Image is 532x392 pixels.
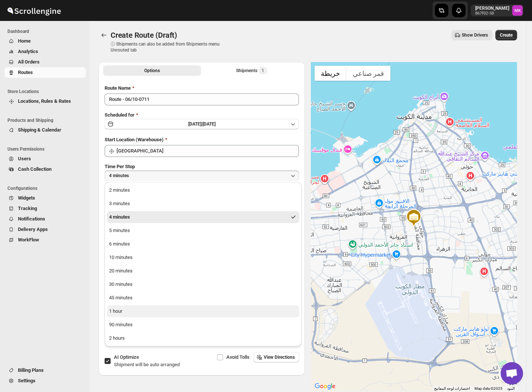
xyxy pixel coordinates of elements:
button: 3 minutes [107,198,299,210]
span: Analytics [18,49,38,54]
div: 5 minutes [109,227,130,234]
span: Shipment will be auto arranged [114,362,180,367]
span: Notifications [18,216,45,222]
button: Routes [99,30,109,40]
input: Search location [117,145,299,157]
div: 4 minutes [109,213,130,221]
div: 2 minutes [109,186,130,194]
button: Selected Shipments [202,65,300,76]
span: Scheduled for [105,112,134,118]
button: Delivery Apps [4,224,86,235]
button: 4 minutes [107,211,299,223]
span: Shipping & Calendar [18,127,61,133]
button: Routes [4,67,86,78]
span: Time Per Stop [105,164,135,169]
button: [DATE]|[DATE] [105,119,299,129]
span: [DATE] [202,121,216,127]
button: Billing Plans [4,365,86,376]
div: دردشة مفتوحة [501,362,523,385]
button: 2 minutes [107,184,299,196]
span: AI Optimize [114,354,139,360]
button: 2 hours [107,332,299,344]
span: Map data ©2025 [474,386,502,391]
button: Home [4,36,86,46]
span: Delivery Apps [18,226,48,232]
img: ScrollEngine [6,1,62,20]
span: 4 minutes [109,173,129,179]
a: ‏فتح هذه المنطقة في "خرائط Google" (يؤدي ذلك إلى فتح نافذة جديدة) [313,382,337,391]
span: Mostafa Khalifa [512,5,523,16]
button: 30 minutes [107,278,299,290]
div: 45 minutes [109,294,133,302]
span: [DATE] | [188,121,202,127]
button: Create [495,30,517,40]
button: 5 minutes [107,225,299,237]
div: 6 minutes [109,240,130,248]
button: عرض صور القمر الصناعي [346,66,390,81]
div: 3 minutes [109,200,130,207]
text: MK [514,8,521,13]
span: Create [500,32,513,38]
img: Google [313,382,337,391]
button: Widgets [4,193,86,203]
span: WorkFlow [18,237,39,243]
span: Locations, Rules & Rates [18,98,71,104]
button: اختصارات لوحة المفاتيح [434,386,470,391]
span: Options [144,68,160,74]
button: All Orders [4,57,86,67]
span: Users [18,156,31,161]
button: Settings [4,376,86,386]
button: Notifications [4,214,86,224]
span: Widgets [18,195,35,201]
button: 10 minutes [107,251,299,263]
p: [PERSON_NAME] [475,5,509,11]
button: 90 minutes [107,319,299,331]
span: All Orders [18,59,40,65]
span: Dashboard [7,28,86,34]
button: All Route Options [103,65,201,76]
button: Cash Collection [4,164,86,175]
button: User menu [471,4,523,16]
a: البنود (يتم فتح الرابط في علامة تبويب جديدة) [507,386,515,391]
button: View Directions [253,352,299,362]
p: 867f02-58 [475,11,509,16]
span: Billing Plans [18,367,44,373]
input: Eg: Bengaluru Route [105,93,299,105]
button: 4 minutes [105,170,299,181]
button: 45 minutes [107,292,299,304]
button: WorkFlow [4,235,86,245]
div: 2 hours [109,334,125,342]
span: Avoid Tolls [226,354,250,360]
span: Users Permissions [7,146,86,152]
span: Create Route (Draft) [111,31,177,40]
span: Products and Shipping [7,117,86,123]
span: Routes [18,70,33,75]
p: ⓘ Shipments can also be added from Shipments menu Unrouted tab [111,41,228,53]
span: Settings [18,378,35,383]
span: View Directions [264,354,295,360]
span: 1 [262,68,264,74]
div: Shipments [236,67,267,74]
button: Show Drivers [451,30,492,40]
div: 10 minutes [109,254,133,261]
div: 90 minutes [109,321,133,328]
span: Route Name [105,85,131,91]
button: Shipping & Calendar [4,125,86,135]
button: Locations, Rules & Rates [4,96,86,107]
span: Tracking [18,206,37,211]
div: All Route Options [99,78,305,330]
span: Cash Collection [18,166,52,172]
button: عناصر التحكّم بطريقة عرض الخريطة [498,367,513,382]
div: 20 minutes [109,267,133,275]
span: Home [18,38,31,44]
button: 20 minutes [107,265,299,277]
span: Start Location (Warehouse) [105,137,164,142]
button: 1 hour [107,305,299,317]
button: Analytics [4,46,86,57]
button: عرض خريطة الشارع [315,66,346,81]
span: Show Drivers [462,32,488,38]
button: Tracking [4,203,86,214]
span: Store Locations [7,89,86,95]
div: 30 minutes [109,281,133,288]
span: Configurations [7,185,86,191]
